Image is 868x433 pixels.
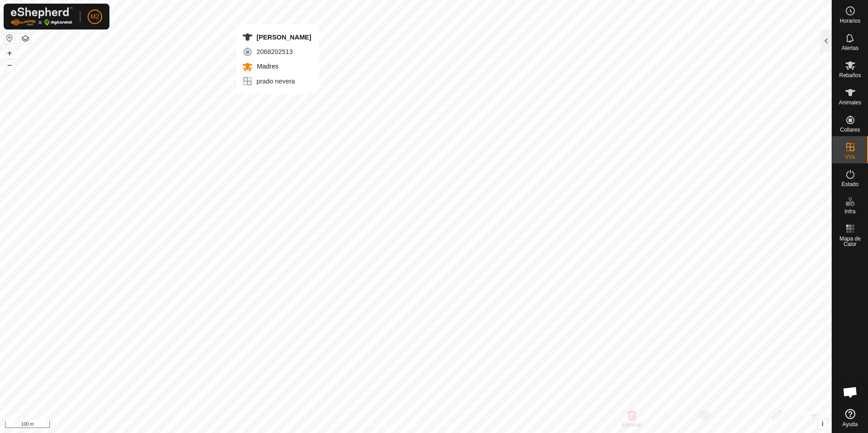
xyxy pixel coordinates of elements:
[832,405,868,431] a: Ayuda
[837,379,864,406] div: Chat abierto
[839,100,861,105] span: Animales
[242,76,311,87] div: prado nevera
[844,209,855,214] span: Infra
[432,421,463,429] a: Contáctenos
[843,422,858,427] span: Ayuda
[818,419,828,429] button: i
[840,127,860,133] span: Collares
[842,182,858,187] span: Estado
[822,420,824,428] span: i
[20,33,31,44] button: Capas del Mapa
[839,73,861,78] span: Rebaños
[842,45,858,51] span: Alertas
[90,12,99,21] span: M2
[4,48,15,59] button: +
[242,32,311,43] div: [PERSON_NAME]
[242,46,311,57] div: 2068202513
[4,59,15,70] button: –
[4,33,15,44] button: Restablecer Mapa
[834,236,866,247] span: Mapa de Calor
[845,154,855,160] span: VVs
[369,421,421,429] a: Política de Privacidad
[840,18,860,24] span: Horarios
[255,63,279,70] span: Madres
[11,7,73,26] img: Logo Gallagher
